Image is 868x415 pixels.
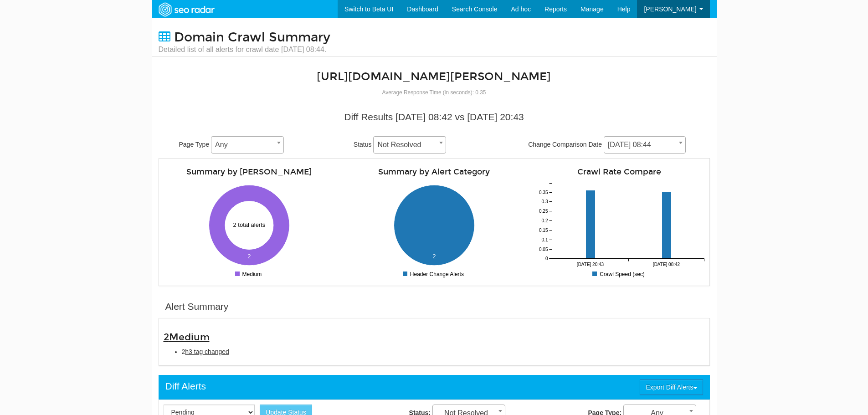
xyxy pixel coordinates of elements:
[317,70,551,83] a: [URL][DOMAIN_NAME][PERSON_NAME]
[185,348,229,355] span: h3 tag changed
[211,138,283,151] span: Any
[580,5,604,13] span: Manage
[541,237,548,242] tspan: 0.1
[604,136,686,154] span: 09/03/2025 08:44
[539,190,548,195] tspan: 0.35
[164,331,210,343] span: 2
[165,110,703,124] div: Diff Results [DATE] 08:42 vs [DATE] 20:43
[640,379,703,395] button: Export Diff Alerts
[539,247,548,252] tspan: 0.05
[544,5,567,13] span: Reports
[545,256,548,261] tspan: 0
[164,168,335,176] h4: Summary by [PERSON_NAME]
[174,30,330,45] span: Domain Crawl Summary
[534,168,705,176] h4: Crawl Rate Compare
[182,347,705,356] li: 2
[452,5,498,13] span: Search Console
[374,138,446,151] span: Not Resolved
[382,89,486,96] small: Average Response Time (in seconds): 0.35
[169,331,210,343] span: Medium
[165,379,206,393] div: Diff Alerts
[179,141,210,148] span: Page Type
[541,199,548,204] tspan: 0.3
[349,168,520,176] h4: Summary by Alert Category
[233,221,266,228] text: 2 total alerts
[155,1,218,18] img: SEORadar
[539,209,548,214] tspan: 0.25
[354,141,372,148] span: Status
[652,262,680,267] tspan: [DATE] 08:42
[511,5,531,13] span: Ad hoc
[373,136,446,154] span: Not Resolved
[165,300,229,313] div: Alert Summary
[539,228,548,233] tspan: 0.15
[528,141,602,148] span: Change Comparison Date
[617,5,631,13] span: Help
[576,262,604,267] tspan: [DATE] 20:43
[604,138,685,151] span: 09/03/2025 08:44
[644,5,696,13] span: [PERSON_NAME]
[159,45,330,55] small: Detailed list of all alerts for crawl date [DATE] 08:44.
[541,218,548,223] tspan: 0.2
[211,136,284,154] span: Any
